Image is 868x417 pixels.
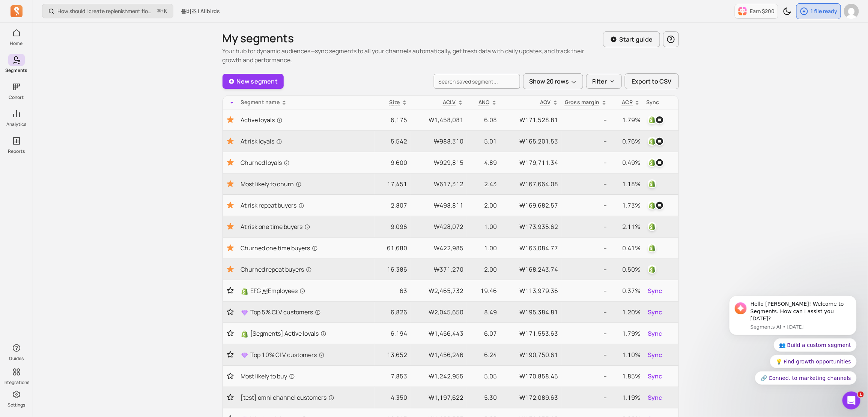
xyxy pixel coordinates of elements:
[251,308,321,317] span: Top 5% CLV customers
[648,393,662,402] span: Sync
[378,158,408,167] p: 9,600
[613,265,641,274] p: 0.50%
[648,329,662,338] span: Sync
[564,308,607,317] p: --
[613,393,641,402] p: 1.19%
[564,265,607,274] p: --
[241,393,334,402] span: [test] omni channel customers
[503,179,558,188] p: ₩167,664.08
[858,392,864,398] span: 1
[378,137,408,146] p: 5,542
[226,201,235,210] button: Toggle favorite
[241,158,290,167] span: Churned loyals
[414,308,463,317] p: ₩2,045,650
[613,201,641,210] p: 1.73%
[622,99,633,106] p: ACR
[503,115,558,124] p: ₩171,528.81
[503,201,558,210] p: ₩169,682.57
[469,179,497,188] p: 2.43
[414,372,463,381] p: ₩1,242,955
[523,73,583,89] button: Show 20 rows
[226,222,235,231] button: Toggle favorite
[648,286,662,295] span: Sync
[378,350,408,359] p: 13,652
[655,115,664,124] img: klaviyo
[241,99,372,106] div: Segment name
[564,329,607,338] p: --
[469,137,497,146] p: 5.01
[378,286,408,295] p: 63
[646,327,663,339] button: Sync
[414,222,463,231] p: ₩428,072
[226,351,235,359] button: Toggle favorite
[378,244,408,253] p: 61,680
[648,158,657,167] img: shopify_customer_tag
[8,402,25,408] p: Settings
[646,349,663,361] button: Sync
[9,356,24,362] p: Guides
[646,370,663,382] button: Sync
[3,380,29,386] p: Integrations
[632,77,672,86] span: Export to CSV
[241,222,372,231] a: At risk one time buyers
[503,158,558,167] p: ₩179,711.34
[613,115,641,124] p: 1.79%
[226,179,235,188] button: Toggle favorite
[503,329,558,338] p: ₩171,553.63
[378,372,408,381] p: 7,853
[503,308,558,317] p: ₩195,384.81
[646,392,663,404] button: Sync
[648,244,657,253] img: shopify_customer_tag
[223,31,603,45] h1: My segments
[564,222,607,231] p: --
[565,99,600,106] p: Gross margin
[811,7,838,15] p: 1 file ready
[613,372,641,381] p: 1.85%
[648,201,657,210] img: shopify_customer_tag
[9,94,24,100] p: Cohort
[564,393,607,402] p: --
[241,137,372,146] a: At risk loyals
[390,99,400,106] span: Size
[564,350,607,359] p: --
[503,222,558,231] p: ₩173,935.62
[503,350,558,359] p: ₩190,750.61
[613,137,641,146] p: 0.76%
[655,137,664,146] img: klaviyo
[603,31,660,47] button: Start guide
[735,4,778,19] button: Earn $200
[241,158,372,167] a: Churned loyals
[378,308,408,317] p: 6,826
[226,394,235,401] button: Toggle favorite
[469,329,497,338] p: 6.07
[241,115,283,124] span: Active loyals
[378,329,408,338] p: 6,194
[241,350,372,359] a: Top 10% CLV customers
[613,308,641,317] p: 1.20%
[164,8,167,14] kbd: K
[378,393,408,402] p: 4,350
[469,244,497,253] p: 1.00
[646,114,666,126] button: shopify_customer_tagklaviyo
[646,178,658,190] button: shopify_customer_tag
[646,99,675,106] div: Sync
[648,308,662,317] span: Sync
[8,341,25,363] button: Guides
[564,201,607,210] p: --
[655,201,664,210] img: klaviyo
[226,137,235,146] button: Toggle favorite
[226,244,235,253] button: Toggle favorite
[750,7,775,15] p: Earn $200
[241,288,248,295] img: Shopify
[6,67,27,73] p: Segments
[414,158,463,167] p: ₩929,815
[241,222,310,231] span: At risk one time buyers
[241,179,372,188] a: Most likely to churn
[6,121,26,127] p: Analytics
[478,99,490,106] span: ANO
